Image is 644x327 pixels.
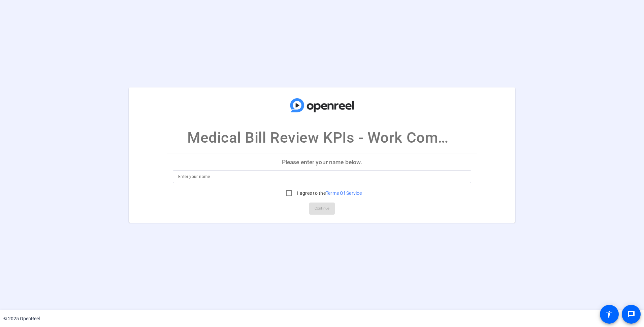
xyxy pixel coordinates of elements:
[627,310,635,318] mat-icon: message
[167,154,477,170] p: Please enter your name below.
[296,190,362,196] label: I agree to the
[178,173,466,181] input: Enter your name
[288,94,356,116] img: company-logo
[187,126,457,149] p: Medical Bill Review KPIs - Work Comp - Video Demo
[605,310,613,318] mat-icon: accessibility
[3,315,40,322] div: © 2025 OpenReel
[326,190,362,196] a: Terms Of Service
